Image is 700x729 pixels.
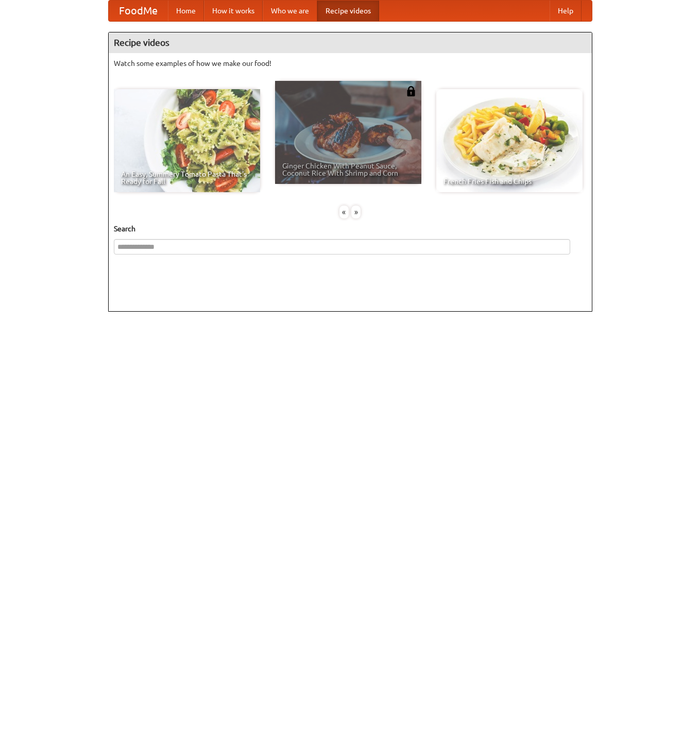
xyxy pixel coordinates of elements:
span: French Fries Fish and Chips [443,178,575,185]
div: « [339,206,349,218]
a: How it works [204,1,263,21]
a: An Easy, Summery Tomato Pasta That's Ready for Fall [114,89,260,192]
a: Who we are [263,1,317,21]
img: 483408.png [406,86,416,96]
h4: Recipe videos [109,32,592,53]
a: Recipe videos [317,1,379,21]
a: Help [550,1,582,21]
a: Home [168,1,204,21]
h5: Search [114,224,587,234]
a: FoodMe [109,1,168,21]
p: Watch some examples of how we make our food! [114,58,587,69]
div: » [351,206,361,218]
a: French Fries Fish and Chips [436,89,583,192]
span: An Easy, Summery Tomato Pasta That's Ready for Fall [121,171,253,185]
